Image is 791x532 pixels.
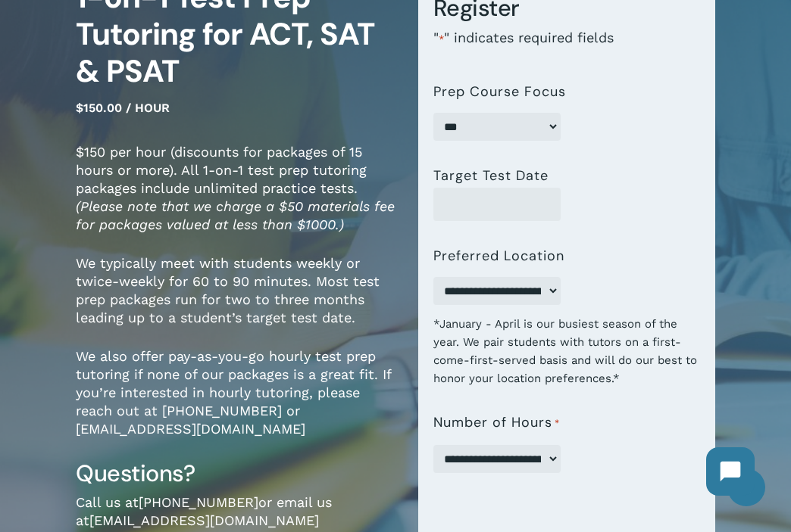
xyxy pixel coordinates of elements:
p: We also offer pay-as-you-go hourly test prep tutoring if none of our packages is a great fit. If ... [76,347,395,459]
div: *January - April is our busiest season of the year. We pair students with tutors on a first-come-... [433,305,701,387]
p: $150 per hour (discounts for packages of 15 hours or more). All 1-on-1 test prep tutoring package... [76,143,395,254]
label: Preferred Location [433,248,564,263]
a: [EMAIL_ADDRESS][DOMAIN_NAME] [89,512,319,528]
a: [PHONE_NUMBER] [139,494,258,510]
iframe: Chatbot [691,432,770,511]
p: " " indicates required fields [433,29,701,69]
span: $150.00 / hour [76,101,170,115]
label: Target Test Date [433,168,549,183]
label: Prep Course Focus [433,84,566,99]
em: (Please note that we charge a $50 materials fee for packages valued at less than $1000.) [76,198,395,232]
p: We typically meet with students weekly or twice-weekly for 60 to 90 minutes. Most test prep packa... [76,254,395,347]
label: Number of Hours [433,415,560,431]
h3: Questions? [76,459,395,488]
